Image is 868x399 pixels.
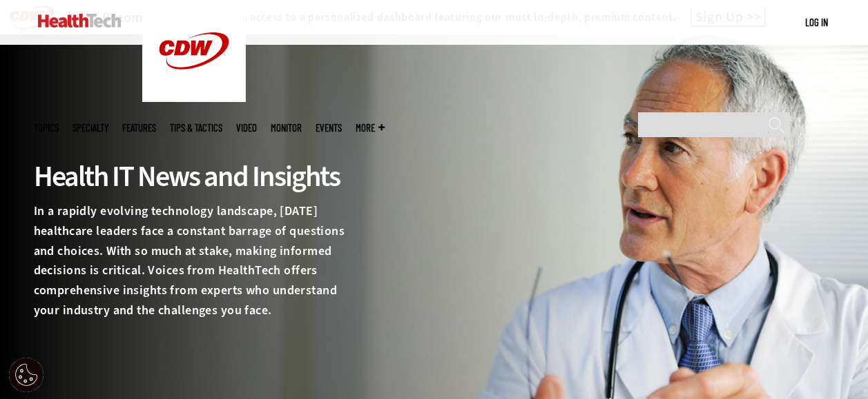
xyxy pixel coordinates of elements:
button: Open Preferences [9,358,44,392]
div: User menu [805,15,828,30]
div: Health IT News and Insights [34,158,354,195]
span: Topics [34,123,59,133]
a: Events [316,123,342,133]
a: CDW [142,91,246,105]
span: More [356,123,385,133]
div: Cookie Settings [9,358,44,392]
img: Home [38,14,122,28]
a: Log in [805,16,828,28]
a: Video [236,123,257,133]
a: MonITor [271,123,302,133]
span: Specialty [73,123,108,133]
p: In a rapidly evolving technology landscape, [DATE] healthcare leaders face a constant barrage of ... [34,201,354,320]
a: Features [122,123,156,133]
a: Tips & Tactics [170,123,222,133]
